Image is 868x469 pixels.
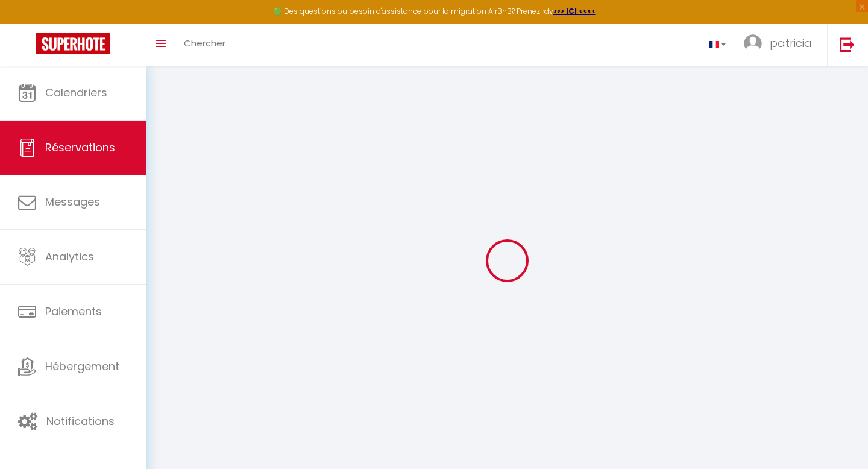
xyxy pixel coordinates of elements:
[46,414,115,429] span: Notifications
[553,6,596,16] a: >>> ICI <<<<
[770,36,812,51] span: patricia
[36,33,110,54] img: Super Booking
[735,24,827,66] a: ... patricia
[45,249,94,264] span: Analytics
[840,37,855,52] img: logout
[175,24,234,66] a: Chercher
[45,85,107,100] span: Calendriers
[45,194,100,209] span: Messages
[45,359,119,374] span: Hébergement
[45,304,102,319] span: Paiements
[184,37,225,49] span: Chercher
[744,34,762,52] img: ...
[45,140,115,155] span: Réservations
